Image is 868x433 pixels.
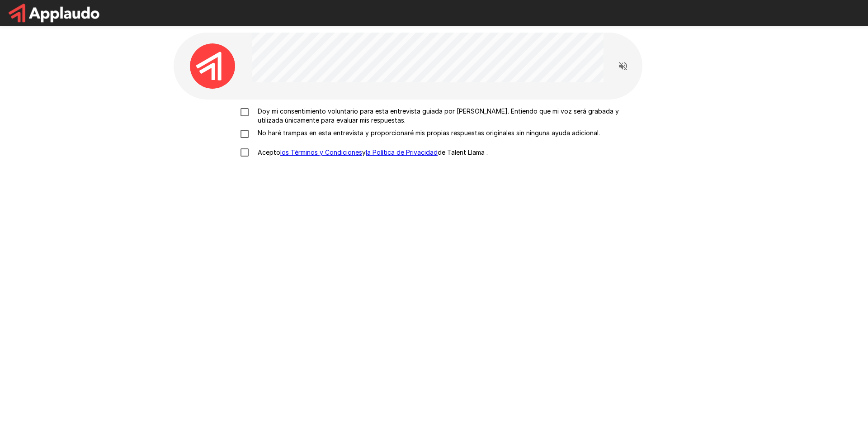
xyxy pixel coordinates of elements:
font: No haré trampas en esta entrevista y proporcionaré mis propias respuestas originales sin ninguna ... [258,129,600,137]
button: Leer las preguntas en voz alta [614,57,632,75]
a: los Términos y Condiciones [280,148,362,156]
font: Acepto [258,148,280,156]
font: Doy mi consentimiento voluntario para esta entrevista guiada por [PERSON_NAME]. Entiendo que mi v... [258,107,619,124]
a: la Política de Privacidad [366,148,438,156]
img: applaudo_avatar.png [190,43,235,89]
font: y [362,148,366,156]
font: de Talent Llama . [438,148,488,156]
